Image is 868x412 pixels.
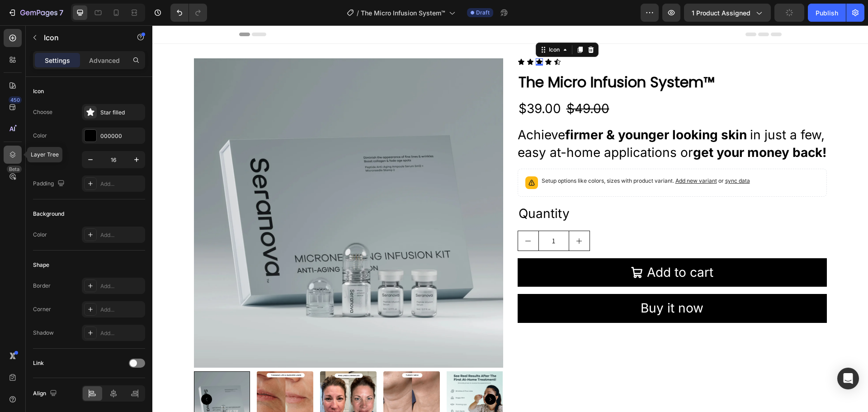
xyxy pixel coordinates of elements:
[365,179,675,198] div: Quantity
[365,47,675,66] h2: The Micro Infusion System™
[365,102,672,135] span: in just a few, easy at-home applications or
[33,132,47,140] div: Color
[33,261,49,269] div: Shape
[44,32,121,43] p: Icon
[808,4,846,22] button: Publish
[33,282,51,290] div: Border
[495,238,561,256] div: Add to cart
[4,4,67,22] button: 7
[100,282,143,290] div: Add...
[692,8,750,18] span: 1 product assigned
[573,152,598,159] span: sync data
[389,151,598,160] p: Setup options like colors, sizes with product variant.
[89,56,120,65] p: Advanced
[837,368,859,389] div: Open Intercom Messenger
[100,231,143,239] div: Add...
[170,4,207,22] div: Undo/Redo
[357,8,359,18] span: /
[33,108,52,116] div: Choose
[684,4,771,22] button: 1 product assigned
[33,210,64,218] div: Background
[59,7,63,18] p: 7
[7,166,22,173] div: Beta
[365,74,410,93] div: $39.00
[386,206,417,225] input: quantity
[33,178,66,190] div: Padding
[413,102,598,117] b: firmer & younger looking skin
[333,369,344,379] button: Carousel Next Arrow
[541,119,674,135] b: get your money back!
[100,180,143,188] div: Add...
[33,359,44,367] div: Link
[523,152,565,159] span: Add new variant
[417,206,437,225] button: increment
[33,329,54,337] div: Shadow
[361,8,445,18] span: The Micro Infusion System™
[100,132,143,140] div: 000000
[45,56,70,65] p: Settings
[33,305,51,313] div: Corner
[365,102,413,117] span: Achieve
[100,329,143,337] div: Add...
[365,233,675,261] button: Add to cart
[565,152,598,159] span: or
[488,274,551,292] div: Buy it now
[100,109,143,117] div: Star filled
[476,9,490,17] span: Draft
[413,74,458,93] div: $49.00
[33,388,59,400] div: Align
[366,206,386,225] button: decrement
[365,269,675,297] button: Buy it now
[152,25,868,412] iframe: Design area
[33,87,44,95] div: Icon
[816,8,838,18] div: Publish
[33,231,47,239] div: Color
[9,96,22,104] div: 450
[33,154,57,166] div: Size
[100,306,143,314] div: Add...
